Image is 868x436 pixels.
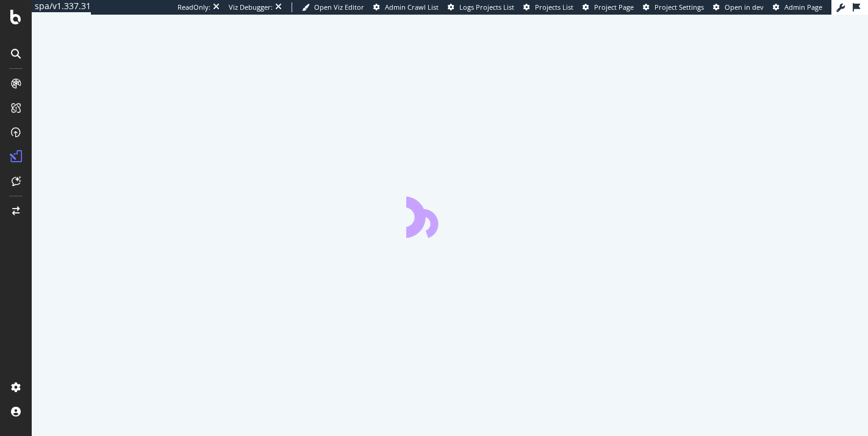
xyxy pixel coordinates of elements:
span: Admin Crawl List [385,2,439,12]
span: Open Viz Editor [314,2,364,12]
a: Open in dev [713,2,764,12]
span: Project Settings [655,2,704,12]
span: Projects List [535,2,573,12]
span: Admin Page [784,2,822,12]
div: ReadOnly: [178,2,210,12]
span: Project Page [594,2,634,12]
a: Projects List [523,2,573,12]
a: Project Page [583,2,634,12]
a: Admin Page [773,2,822,12]
a: Project Settings [643,2,704,12]
a: Logs Projects List [448,2,514,12]
span: Logs Projects List [459,2,514,12]
div: animation [406,194,494,238]
span: Open in dev [725,2,764,12]
a: Admin Crawl List [373,2,439,12]
div: Viz Debugger: [229,2,273,12]
a: Open Viz Editor [302,2,364,12]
